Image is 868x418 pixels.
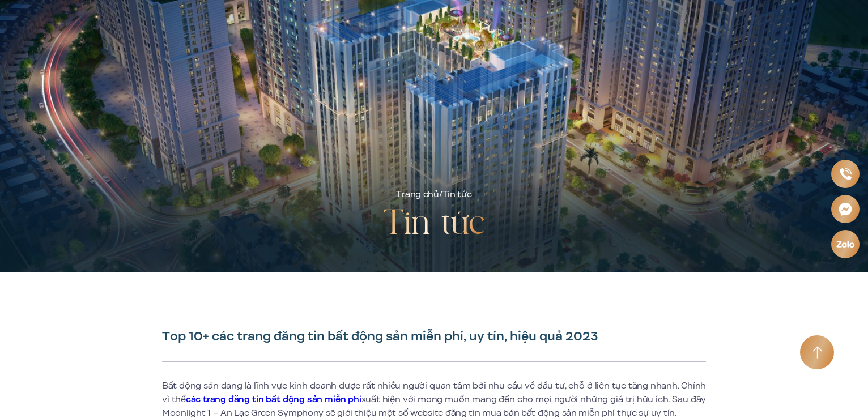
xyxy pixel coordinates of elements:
[186,393,361,406] a: các trang đăng tin bất động sản miễn phí
[835,238,855,250] img: Zalo icon
[837,201,854,217] img: Messenger icon
[812,346,822,359] img: Arrow icon
[442,188,472,201] span: Tin tức
[396,188,439,201] a: Trang chủ
[383,202,485,247] h2: Tin tức
[162,329,706,344] h1: Top 10+ các trang đăng tin bất động sản miễn phí, uy tín, hiệu quả 2023
[396,188,471,202] div: /
[838,167,853,181] img: Phone icon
